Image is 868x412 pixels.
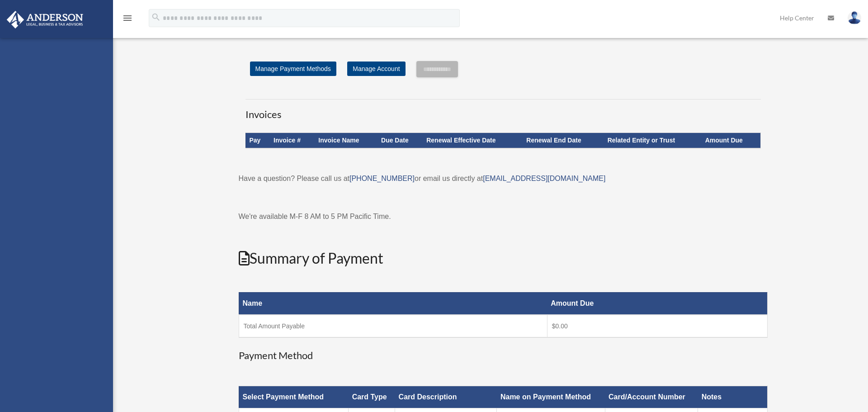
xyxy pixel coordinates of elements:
[347,62,405,76] a: Manage Account
[239,210,768,223] p: We're available M-F 8 AM to 5 PM Pacific Time.
[270,133,315,148] th: Invoice #
[239,386,349,408] th: Select Payment Method
[315,133,377,148] th: Invoice Name
[239,172,768,185] p: Have a question? Please call us at or email us directly at
[547,315,767,337] td: $0.00
[245,99,761,122] h3: Invoices
[239,315,547,337] td: Total Amount Payable
[547,292,767,315] th: Amount Due
[250,62,336,76] a: Manage Payment Methods
[702,133,760,148] th: Amount Due
[848,11,861,24] img: User Pic
[349,175,415,182] a: [PHONE_NUMBER]
[604,133,702,148] th: Related Entity or Trust
[239,349,768,363] h3: Payment Method
[122,16,133,24] a: menu
[377,133,423,148] th: Due Date
[605,386,698,408] th: Card/Account Number
[239,292,547,315] th: Name
[483,175,605,182] a: [EMAIL_ADDRESS][DOMAIN_NAME]
[122,13,133,24] i: menu
[239,248,768,269] h2: Summary of Payment
[151,12,161,22] i: search
[395,386,497,408] th: Card Description
[349,386,395,408] th: Card Type
[245,133,270,148] th: Pay
[4,11,86,28] img: Anderson Advisors Platinum Portal
[497,386,605,408] th: Name on Payment Method
[698,386,767,408] th: Notes
[523,133,604,148] th: Renewal End Date
[423,133,523,148] th: Renewal Effective Date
